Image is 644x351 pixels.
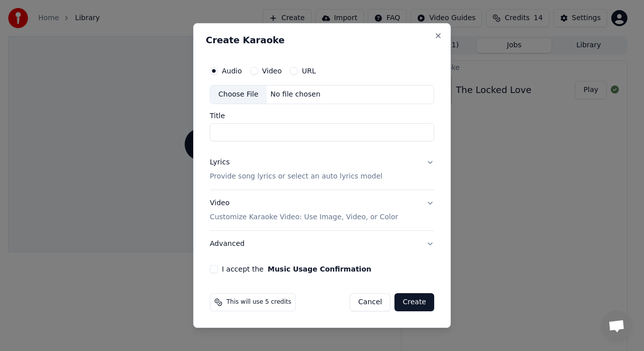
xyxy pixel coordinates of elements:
[210,85,267,104] div: Choose File
[222,266,371,273] label: I accept the
[210,212,398,222] p: Customize Karaoke Video: Use Image, Video, or Color
[210,149,434,190] button: LyricsProvide song lyrics or select an auto lyrics model
[350,293,390,311] button: Cancel
[262,67,282,74] label: Video
[206,36,438,45] h2: Create Karaoke
[268,266,371,273] button: I accept the
[210,157,229,167] div: Lyrics
[222,67,242,74] label: Audio
[210,198,398,222] div: Video
[210,231,434,257] button: Advanced
[210,112,434,119] label: Title
[210,171,382,182] p: Provide song lyrics or select an auto lyrics model
[226,298,291,306] span: This will use 5 credits
[210,190,434,230] button: VideoCustomize Karaoke Video: Use Image, Video, or Color
[267,90,325,100] div: No file chosen
[302,67,316,74] label: URL
[394,293,434,311] button: Create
